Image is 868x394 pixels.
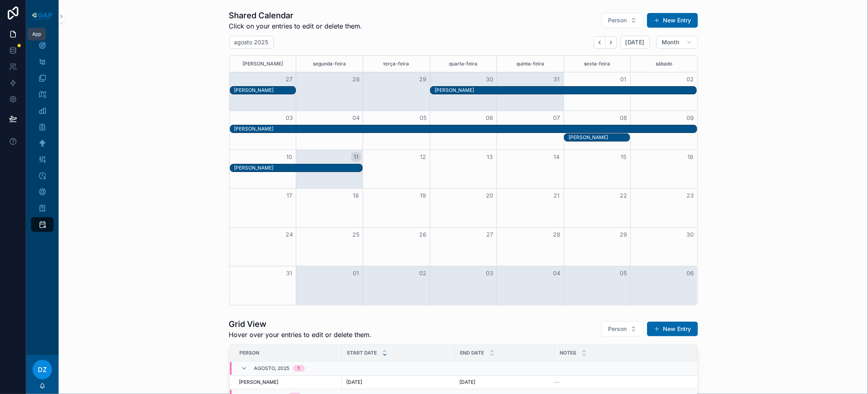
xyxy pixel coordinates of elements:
button: 26 [418,230,428,239]
button: 01 [619,74,628,84]
span: Start Date [347,350,377,356]
span: Person [608,16,627,24]
button: 28 [552,230,562,239]
button: 13 [485,152,495,162]
div: segunda-feira [297,56,361,72]
div: [PERSON_NAME] [234,87,295,94]
span: Hover over your entries to edit or delete them. [229,330,372,340]
button: 04 [351,113,361,123]
span: [PERSON_NAME] [239,379,279,385]
div: Dustin Struhall [234,164,363,172]
h1: Grid View [229,318,372,330]
button: 22 [619,191,628,200]
button: Select Button [601,321,644,337]
img: App logo [31,11,54,21]
span: agosto, 2025 [254,365,290,372]
button: 03 [485,268,495,278]
button: 01 [351,268,361,278]
div: Daniella Zarro [234,87,295,94]
button: 31 [284,268,294,278]
button: 27 [284,74,294,84]
div: quarta-feira [431,56,495,72]
button: 04 [552,268,562,278]
button: 30 [485,74,495,84]
div: [PERSON_NAME] [568,134,630,141]
div: sábado [632,56,696,72]
button: New Entry [647,322,698,336]
button: 18 [351,191,361,200]
button: 24 [284,230,294,239]
h2: agosto 2025 [234,38,269,46]
div: [PERSON_NAME] [234,165,363,171]
button: 21 [552,191,562,200]
button: 02 [418,268,428,278]
button: 06 [685,268,695,278]
div: Alex Thompson [568,134,630,141]
div: 1 [298,365,300,372]
div: App [32,31,41,37]
button: 25 [351,230,361,239]
button: Next [606,36,617,49]
span: DZ [38,365,47,374]
span: Person [608,325,627,333]
button: 05 [619,268,628,278]
button: 19 [418,191,428,200]
div: Month View [229,55,698,305]
button: Select Button [601,13,644,28]
span: -- [555,379,560,385]
span: Notes [560,350,577,356]
button: 17 [284,191,294,200]
button: Month [656,36,698,49]
button: 05 [418,113,428,123]
div: Dustin Struhall [234,125,697,133]
div: terça-feira [364,56,428,72]
div: [PERSON_NAME] [231,56,295,72]
button: 12 [418,152,428,162]
button: 02 [685,74,695,84]
span: Click on your entries to edit or delete them. [229,21,363,31]
button: 08 [619,113,628,123]
button: 23 [685,191,695,200]
button: 20 [485,191,495,200]
span: End Date [460,350,484,356]
button: 06 [485,113,495,123]
button: New Entry [647,13,698,28]
button: 10 [284,152,294,162]
div: quinta-feira [498,56,562,72]
div: scrollable content [26,33,59,242]
button: 31 [552,74,562,84]
button: [DATE] [620,36,650,49]
button: 29 [619,230,628,239]
button: Back [594,36,606,49]
h1: Shared Calendar [229,10,363,21]
span: Month [662,39,680,46]
span: [DATE] [347,379,363,385]
button: 11 [351,152,361,162]
button: 15 [619,152,628,162]
div: Dustin Struhall [435,87,696,94]
span: [DATE] [625,39,645,46]
div: sexta-feira [565,56,629,72]
button: 07 [552,113,562,123]
span: [DATE] [460,379,476,385]
button: 16 [685,152,695,162]
button: 29 [418,74,428,84]
button: 03 [284,113,294,123]
button: 28 [351,74,361,84]
button: 09 [685,113,695,123]
div: [PERSON_NAME] [234,126,697,132]
div: [PERSON_NAME] [435,87,696,94]
button: 27 [485,230,495,239]
button: 14 [552,152,562,162]
span: Person [240,350,260,356]
button: 30 [685,230,695,239]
